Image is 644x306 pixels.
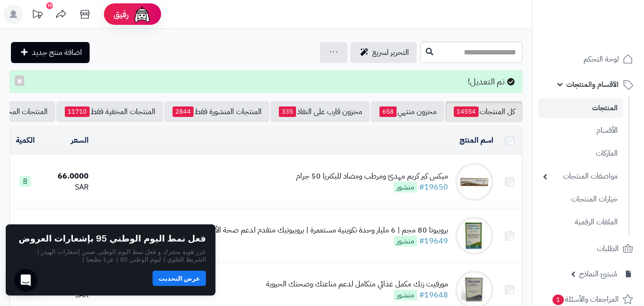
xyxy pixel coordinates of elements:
[46,2,53,9] div: 10
[419,235,448,247] a: #19649
[16,135,35,146] a: الكمية
[455,163,493,201] img: ميكس كير كريم مهدئ ومرطب ومضاد للبكتريا 50 جرام
[379,106,397,117] span: 658
[455,217,493,255] img: بروبيوتا 80 مجم | 6 مليار وحدة تكوينية مستعمرة | بروبيوتيك متقدم لدعم صحة الأمعاء والهضم
[371,101,444,122] a: مخزون منتهي658
[538,143,623,164] a: الماركات
[45,171,89,182] div: 66.0000
[445,101,522,122] a: كل المنتجات14554
[579,16,635,36] img: logo-2.png
[538,189,623,210] a: خيارات المنتجات
[45,182,89,193] div: SAR
[15,248,206,264] p: عزز هوية متجرك و فعل نمط اليوم الوطني ضمن إشعارات الهيدر ( الشريط العلوي ) ليوم الوطني 95 ( عزنا ...
[350,42,417,63] a: التحرير لسريع
[372,47,409,58] span: التحرير لسريع
[394,182,417,192] span: منشور
[538,120,623,141] a: الأقسام
[15,75,24,86] button: ×
[579,267,617,281] span: مُنشئ النماذج
[20,176,31,187] span: 8
[10,70,522,93] div: تم التعديل!
[538,237,638,260] a: الطلبات
[153,271,206,286] button: عرض التحديث
[270,101,370,122] a: مخزون قارب على النفاذ335
[32,47,82,58] span: اضافة منتج جديد
[583,53,619,66] span: لوحة التحكم
[173,106,194,117] span: 2844
[460,135,493,146] a: اسم المنتج
[133,5,152,24] img: ai-face.png
[538,48,638,71] a: لوحة التحكم
[279,106,296,117] span: 335
[56,101,163,122] a: المنتجات المخفية فقط11710
[113,9,129,20] span: رفيق
[14,269,37,292] div: Open Intercom Messenger
[266,279,448,290] div: مورفيت زنك مكمل غذائي متكامل لدعم مناعتك وصحتك الحيوية
[394,290,417,300] span: منشور
[566,78,619,91] span: الأقسام والمنتجات
[552,294,564,306] span: 1
[538,166,623,187] a: مواصفات المنتجات
[552,293,619,306] span: المراجعات والأسئلة
[71,135,89,146] a: السعر
[538,212,623,232] a: الملفات الرقمية
[65,106,90,117] span: 11710
[538,98,623,118] a: المنتجات
[296,171,448,182] div: ميكس كير كريم مهدئ ومرطب ومضاد للبكتريا 50 جرام
[394,236,417,246] span: منشور
[11,42,90,63] a: اضافة منتج جديد
[19,234,206,243] h2: فعل نمط اليوم الوطني 95 بإشعارات العروض
[419,289,448,301] a: #19648
[454,106,479,117] span: 14554
[25,5,49,26] a: تحديثات المنصة
[419,181,448,193] a: #19650
[164,101,269,122] a: المنتجات المنشورة فقط2844
[179,225,448,236] div: بروبيوتا 80 مجم | 6 مليار وحدة تكوينية مستعمرة | بروبيوتيك متقدم لدعم صحة الأمعاء والهضم
[597,242,619,255] span: الطلبات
